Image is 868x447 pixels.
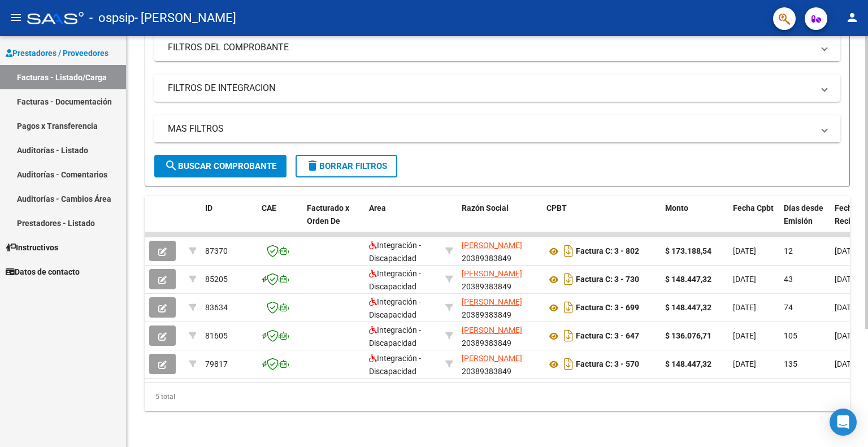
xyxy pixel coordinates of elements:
span: Integración - Discapacidad [369,241,421,263]
mat-icon: delete [306,159,319,172]
mat-panel-title: FILTROS DE INTEGRACION [168,82,813,94]
span: Razón Social [462,203,509,212]
i: Descargar documento [561,327,576,345]
span: [PERSON_NAME] [462,297,522,306]
span: [PERSON_NAME] [462,269,522,278]
span: Facturado x Orden De [307,203,349,225]
span: Fecha Recibido [835,203,866,225]
i: Descargar documento [561,270,576,288]
i: Descargar documento [561,242,576,260]
strong: Factura C: 3 - 730 [576,275,639,284]
mat-icon: search [164,159,178,172]
div: 20389383849 [462,324,537,348]
span: [DATE] [835,359,858,368]
div: 20389383849 [462,352,537,376]
strong: $ 148.447,32 [665,275,711,284]
div: 20389383849 [462,296,537,319]
span: Fecha Cpbt [733,203,774,212]
span: Integración - Discapacidad [369,269,421,291]
datatable-header-cell: Monto [661,196,728,246]
span: Prestadores / Proveedores [6,47,108,59]
span: Integración - Discapacidad [369,354,421,376]
span: [DATE] [733,246,756,255]
mat-expansion-panel-header: FILTROS DE INTEGRACION [154,75,840,102]
span: [DATE] [733,275,756,284]
span: CAE [262,203,276,212]
span: - [PERSON_NAME] [134,6,236,31]
span: Monto [665,203,688,212]
datatable-header-cell: Facturado x Orden De [302,196,364,246]
button: Borrar Filtros [296,155,397,177]
span: [PERSON_NAME] [462,354,522,363]
span: 87370 [205,246,228,255]
div: 20389383849 [462,267,537,291]
mat-expansion-panel-header: MAS FILTROS [154,115,840,142]
span: 85205 [205,275,228,284]
button: Buscar Comprobante [154,155,287,177]
span: 81605 [205,331,228,340]
span: [DATE] [835,275,858,284]
span: Instructivos [6,241,58,254]
datatable-header-cell: Razón Social [457,196,542,246]
span: [PERSON_NAME] [462,326,522,335]
strong: Factura C: 3 - 699 [576,303,639,313]
strong: Factura C: 3 - 570 [576,360,639,369]
datatable-header-cell: CAE [257,196,302,246]
datatable-header-cell: CPBT [542,196,661,246]
span: CPBT [546,203,567,212]
strong: $ 148.447,32 [665,303,711,312]
div: 5 total [145,383,850,411]
span: [DATE] [835,246,858,255]
span: 79817 [205,359,228,368]
span: Area [369,203,386,212]
mat-expansion-panel-header: FILTROS DEL COMPROBANTE [154,34,840,61]
strong: Factura C: 3 - 647 [576,332,639,341]
i: Descargar documento [561,355,576,373]
span: [DATE] [733,359,756,368]
span: Borrar Filtros [306,161,387,171]
strong: $ 148.447,32 [665,359,711,368]
mat-panel-title: FILTROS DEL COMPROBANTE [168,41,813,54]
span: Integración - Discapacidad [369,297,421,319]
datatable-header-cell: Area [364,196,441,246]
span: - ospsip [89,6,134,31]
datatable-header-cell: ID [201,196,257,246]
span: Datos de contacto [6,266,80,278]
i: Descargar documento [561,298,576,316]
mat-panel-title: MAS FILTROS [168,123,813,135]
span: [DATE] [733,303,756,312]
datatable-header-cell: Días desde Emisión [779,196,830,246]
span: Días desde Emisión [784,203,823,225]
span: 43 [784,275,793,284]
div: Open Intercom Messenger [830,409,857,436]
span: [DATE] [835,303,858,312]
span: [DATE] [835,331,858,340]
mat-icon: menu [9,11,23,24]
datatable-header-cell: Fecha Cpbt [728,196,779,246]
span: Integración - Discapacidad [369,326,421,348]
mat-icon: person [845,11,859,24]
span: 74 [784,303,793,312]
span: 135 [784,359,797,368]
span: [PERSON_NAME] [462,241,522,250]
span: 105 [784,331,797,340]
span: 12 [784,246,793,255]
span: 83634 [205,303,228,312]
span: ID [205,203,212,212]
strong: $ 136.076,71 [665,331,711,340]
span: Buscar Comprobante [164,161,276,171]
span: [DATE] [733,331,756,340]
strong: Factura C: 3 - 802 [576,247,639,256]
div: 20389383849 [462,239,537,263]
strong: $ 173.188,54 [665,246,711,255]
